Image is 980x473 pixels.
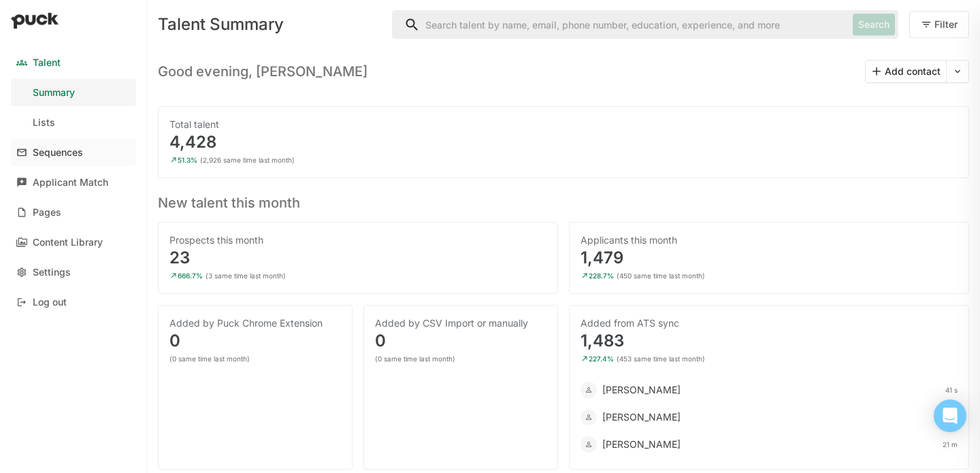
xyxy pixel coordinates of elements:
[33,267,71,278] div: Settings
[169,233,546,247] div: Prospects this month
[602,410,681,424] div: [PERSON_NAME]
[945,386,958,394] div: 41 s
[909,11,969,38] button: Filter
[158,63,367,80] h3: Good evening, [PERSON_NAME]
[33,177,108,189] div: Applicant Match
[375,316,546,330] div: Added by CSV Import or manually
[33,237,103,248] div: Content Library
[169,134,958,150] div: 4,428
[33,117,55,129] div: Lists
[375,355,455,363] div: (0 same time last month)
[602,438,681,451] div: [PERSON_NAME]
[943,440,958,448] div: 21 m
[11,199,136,226] a: Pages
[11,229,136,256] a: Content Library
[589,272,614,280] div: 228.7%
[11,169,136,196] a: Applicant Match
[33,57,61,69] div: Talent
[11,79,136,106] a: Summary
[581,233,958,247] div: Applicants this month
[33,147,83,159] div: Sequences
[581,316,958,330] div: Added from ATS sync
[200,156,295,164] div: (2,926 same time last month)
[158,189,969,211] h3: New talent this month
[934,399,966,432] div: Open Intercom Messenger
[581,250,958,266] div: 1,479
[617,272,705,280] div: (450 same time last month)
[178,272,203,280] div: 666.7%
[602,383,681,397] div: [PERSON_NAME]
[169,250,546,266] div: 23
[589,355,614,363] div: 227.4%
[866,61,946,82] button: Add contact
[11,139,136,166] a: Sequences
[581,333,958,349] div: 1,483
[375,333,546,349] div: 0
[178,156,197,164] div: 51.3%
[393,11,847,38] input: Search
[169,355,250,363] div: (0 same time last month)
[33,297,67,308] div: Log out
[33,87,75,99] div: Summary
[11,109,136,136] a: Lists
[169,118,958,131] div: Total talent
[158,16,381,33] div: Talent Summary
[206,272,286,280] div: (3 same time last month)
[11,49,136,76] a: Talent
[11,259,136,286] a: Settings
[169,316,341,330] div: Added by Puck Chrome Extension
[33,207,61,218] div: Pages
[617,355,705,363] div: (453 same time last month)
[169,333,341,349] div: 0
